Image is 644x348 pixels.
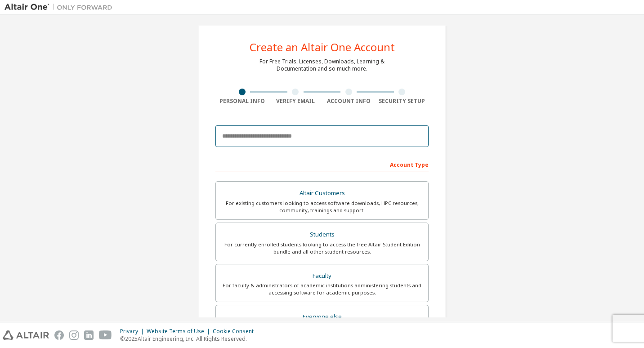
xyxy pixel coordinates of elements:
[69,330,79,340] img: instagram.svg
[221,282,423,296] div: For faculty & administrators of academic institutions administering students and accessing softwa...
[221,187,423,200] div: Altair Customers
[147,328,213,335] div: Website Terms of Use
[322,98,376,105] div: Account Info
[376,98,429,105] div: Security Setup
[120,328,147,335] div: Privacy
[221,228,423,241] div: Students
[259,58,385,72] div: For Free Trials, Licenses, Downloads, Learning & Documentation and so much more.
[250,42,395,53] div: Create an Altair One Account
[99,330,112,340] img: youtube.svg
[269,98,322,105] div: Verify Email
[221,270,423,282] div: Faculty
[54,330,64,340] img: facebook.svg
[215,98,269,105] div: Personal Info
[3,330,49,340] img: altair_logo.svg
[221,311,423,323] div: Everyone else
[120,335,259,343] p: © 2025 Altair Engineering, Inc. All Rights Reserved.
[84,330,94,340] img: linkedin.svg
[213,328,259,335] div: Cookie Consent
[215,157,429,171] div: Account Type
[221,241,423,255] div: For currently enrolled students looking to access the free Altair Student Edition bundle and all ...
[4,3,117,12] img: Altair One
[221,200,423,214] div: For existing customers looking to access software downloads, HPC resources, community, trainings ...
